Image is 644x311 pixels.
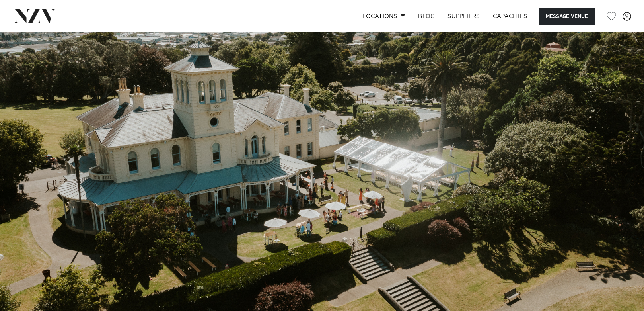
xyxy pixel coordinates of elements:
a: BLOG [412,8,441,25]
button: Message Venue [539,8,595,25]
img: nzv-logo.png [13,9,56,23]
a: SUPPLIERS [441,8,486,25]
a: Locations [356,8,412,25]
a: Capacities [486,8,534,25]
